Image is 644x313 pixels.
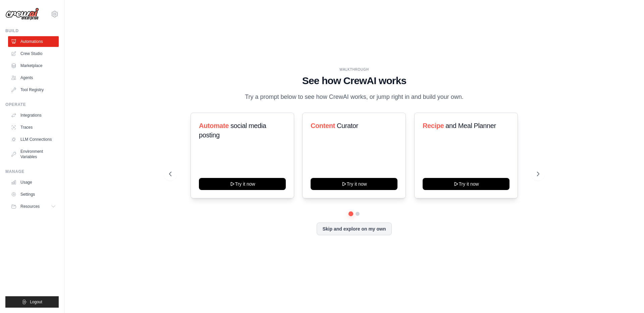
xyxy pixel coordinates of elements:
[169,75,539,87] h1: See how CrewAI works
[30,299,42,305] span: Logout
[423,122,444,129] span: Recipe
[337,122,358,129] span: Curator
[445,122,496,129] span: and Meal Planner
[8,189,59,200] a: Settings
[317,223,391,235] button: Skip and explore on my own
[311,122,335,129] span: Content
[8,84,59,95] a: Tool Registry
[5,169,59,174] div: Manage
[241,92,467,102] p: Try a prompt below to see how CrewAI works, or jump right in and build your own.
[169,67,539,72] div: WALKTHROUGH
[8,48,59,59] a: Crew Studio
[199,178,286,190] button: Try it now
[5,102,59,107] div: Operate
[423,178,509,190] button: Try it now
[8,72,59,83] a: Agents
[8,122,59,133] a: Traces
[8,60,59,71] a: Marketplace
[8,110,59,121] a: Integrations
[20,204,40,209] span: Resources
[5,28,59,34] div: Build
[5,296,59,308] button: Logout
[8,134,59,145] a: LLM Connections
[8,146,59,162] a: Environment Variables
[5,8,39,20] img: Logo
[199,122,266,139] span: social media posting
[8,177,59,188] a: Usage
[8,201,59,212] button: Resources
[199,122,229,129] span: Automate
[311,178,397,190] button: Try it now
[8,36,59,47] a: Automations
